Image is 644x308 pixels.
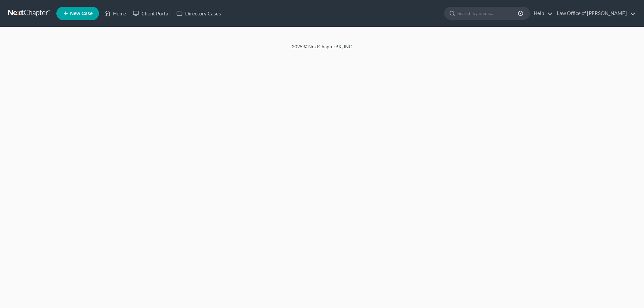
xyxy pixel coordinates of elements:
input: Search by name... [458,7,519,19]
div: 2025 © NextChapterBK, INC [131,43,513,55]
a: Directory Cases [173,7,224,19]
a: Law Office of [PERSON_NAME] [553,7,636,19]
a: Client Portal [129,7,173,19]
a: Help [530,7,553,19]
a: Home [101,7,129,19]
span: New Case [70,11,93,16]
